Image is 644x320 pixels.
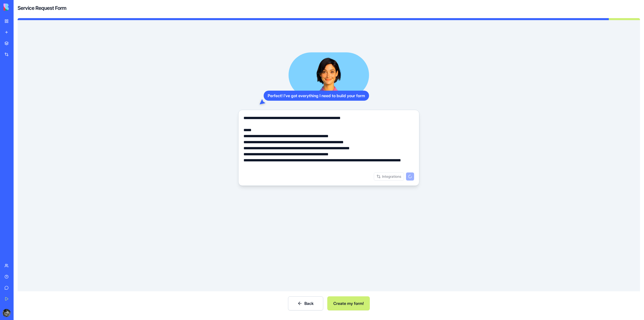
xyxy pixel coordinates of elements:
[327,296,370,310] button: Create my form!
[4,4,35,11] img: logo
[288,296,323,310] button: Back
[3,309,11,317] img: ACg8ocIZBpUnp5GcrkOoEDUfe85TZ1UWZQz0M_SzVNUSS3S1u3I9-c8=s96-c
[18,5,66,12] h4: Service Request Form
[264,91,369,101] div: Perfect! I've got everything I need to build your form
